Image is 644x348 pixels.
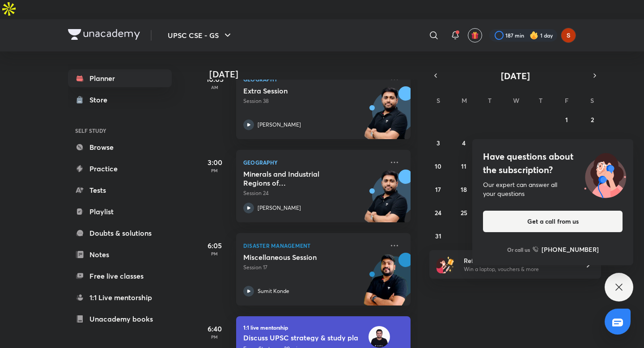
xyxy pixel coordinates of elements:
abbr: August 9, 2025 [590,139,594,147]
h5: 3:00 [197,157,233,168]
p: PM [197,168,233,173]
button: August 24, 2025 [431,205,445,220]
button: August 9, 2025 [585,136,599,150]
h5: Minerals and Industrial Regions of India - I [243,170,355,187]
abbr: August 24, 2025 [435,208,441,217]
p: Geography [243,157,384,168]
a: Notes [68,246,172,263]
p: [PERSON_NAME] [258,121,301,129]
a: [PHONE_NUMBER] [533,245,599,254]
h4: Have questions about the subscription? [483,150,623,177]
p: Session 38 [243,97,384,105]
abbr: August 25, 2025 [461,208,467,217]
h5: Miscellaneous Session [243,253,355,262]
a: Planner [68,69,172,87]
button: August 11, 2025 [457,159,471,173]
button: avatar [468,28,482,42]
img: unacademy [361,86,411,148]
abbr: August 6, 2025 [513,139,517,147]
h5: 6:40 [197,323,233,334]
p: PM [197,251,233,256]
img: unacademy [361,170,411,231]
div: Our expert can answer all your questions [483,180,623,198]
abbr: Wednesday [513,96,519,105]
img: shagun ravish [561,28,576,43]
img: streak [530,31,538,40]
abbr: August 4, 2025 [462,139,466,147]
button: August 31, 2025 [431,229,445,243]
a: Unacademy books [68,310,172,328]
p: Disaster Management [243,240,384,251]
button: August 7, 2025 [534,136,548,150]
p: Session 24 [243,189,384,197]
h4: [DATE] [209,69,419,80]
button: August 25, 2025 [457,205,471,220]
h5: 6:05 [197,240,233,251]
abbr: Friday [565,96,568,105]
abbr: August 7, 2025 [539,139,542,147]
abbr: August 11, 2025 [461,162,466,170]
img: ttu_illustration_new.svg [577,150,633,198]
p: Sumit Konde [258,287,289,295]
img: Company Logo [68,29,140,40]
button: Get a call from us [483,211,623,232]
h5: Extra Session [243,86,355,95]
button: August 17, 2025 [431,182,445,196]
div: Store [89,94,113,105]
button: August 6, 2025 [508,136,522,150]
img: referral [436,255,454,273]
h6: SELF STUDY [68,123,172,138]
a: Practice [68,160,172,178]
button: August 1, 2025 [559,112,574,127]
h6: 1:1 live mentorship [243,323,403,331]
a: Company Logo [68,29,140,42]
button: August 8, 2025 [559,136,574,150]
abbr: August 18, 2025 [461,185,467,194]
abbr: August 1, 2025 [565,115,568,124]
abbr: August 10, 2025 [435,162,441,170]
h6: Discuss UPSC strategy & study plan • [PERSON_NAME] [243,333,358,341]
abbr: Thursday [539,96,542,105]
p: PM [197,334,233,340]
h6: Refer friends [464,256,574,265]
button: [DATE] [442,69,589,82]
p: Win a laptop, vouchers & more [464,265,574,273]
a: 1:1 Live mentorship [68,289,172,306]
p: Or call us [507,246,530,254]
abbr: August 17, 2025 [435,185,441,194]
button: UPSC CSE - GS [162,26,238,44]
button: August 3, 2025 [431,136,445,150]
h6: [PHONE_NUMBER] [542,245,599,254]
p: Session 17 [243,263,384,272]
button: August 4, 2025 [457,136,471,150]
a: Store [68,91,172,109]
button: August 2, 2025 [585,112,599,127]
button: August 10, 2025 [431,159,445,173]
p: AM [197,85,233,90]
a: Doubts & solutions [68,224,172,242]
abbr: August 2, 2025 [591,115,594,124]
img: educator-icon [369,326,390,348]
img: unacademy [361,253,411,314]
button: August 18, 2025 [457,182,471,196]
a: Free live classes [68,267,172,285]
abbr: August 8, 2025 [565,139,568,147]
abbr: Tuesday [488,96,491,105]
abbr: Saturday [590,96,594,105]
a: Browse [68,138,172,156]
button: August 5, 2025 [483,136,497,150]
abbr: August 31, 2025 [435,232,441,240]
span: [DATE] [501,70,530,82]
abbr: August 5, 2025 [488,139,491,147]
p: [PERSON_NAME] [258,204,301,212]
abbr: Monday [462,96,467,105]
abbr: August 3, 2025 [436,139,440,147]
a: Tests [68,181,172,199]
abbr: Sunday [436,96,440,105]
img: avatar [471,31,479,39]
a: Playlist [68,203,172,221]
